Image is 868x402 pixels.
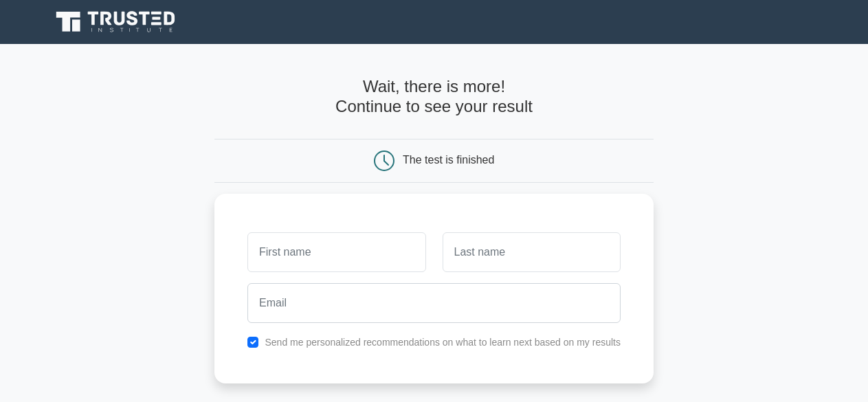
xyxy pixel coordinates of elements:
[265,337,621,348] label: Send me personalized recommendations on what to learn next based on my results
[214,77,654,117] h4: Wait, there is more! Continue to see your result
[247,283,621,323] input: Email
[247,232,425,272] input: First name
[443,232,621,272] input: Last name
[403,154,494,166] div: The test is finished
